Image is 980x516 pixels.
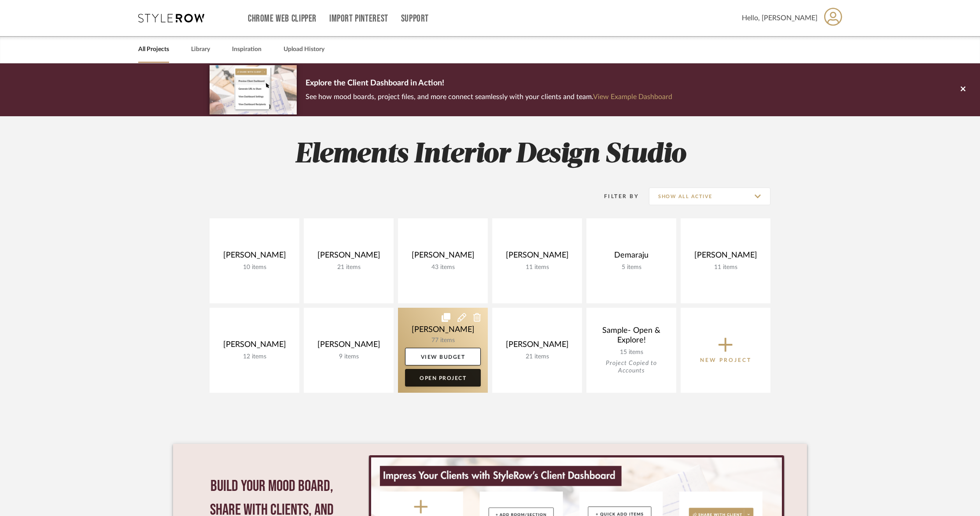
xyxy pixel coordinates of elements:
[499,264,575,271] div: 11 items
[742,13,818,23] span: Hello, [PERSON_NAME]
[593,192,639,201] div: Filter By
[191,44,210,55] a: Library
[311,264,387,271] div: 21 items
[593,360,669,375] div: Project Copied to Accounts
[311,251,387,264] div: [PERSON_NAME]
[311,340,387,353] div: [PERSON_NAME]
[688,264,763,271] div: 11 items
[593,326,669,349] div: Sample- Open & Explore!
[248,15,317,22] a: Chrome Web Clipper
[217,353,292,361] div: 12 items
[217,264,292,271] div: 10 items
[173,138,807,171] h2: Elements Interior Design Studio
[593,349,669,356] div: 15 items
[405,264,481,271] div: 43 items
[210,65,297,114] img: d5d033c5-7b12-40c2-a960-1ecee1989c38.png
[700,356,752,365] p: New Project
[405,369,481,387] a: Open Project
[405,348,481,365] a: View Budget
[217,251,292,264] div: [PERSON_NAME]
[593,251,669,264] div: Demaraju
[681,308,770,393] button: New Project
[405,251,481,264] div: [PERSON_NAME]
[688,251,763,264] div: [PERSON_NAME]
[593,93,672,100] a: View Example Dashboard
[306,77,672,91] p: Explore the Client Dashboard in Action!
[593,264,669,271] div: 5 items
[217,340,292,353] div: [PERSON_NAME]
[499,251,575,264] div: [PERSON_NAME]
[306,91,672,103] p: See how mood boards, project files, and more connect seamlessly with your clients and team.
[284,44,324,55] a: Upload History
[329,15,388,22] a: Import Pinterest
[138,44,169,55] a: All Projects
[499,340,575,353] div: [PERSON_NAME]
[401,15,429,22] a: Support
[311,353,387,361] div: 9 items
[232,44,262,55] a: Inspiration
[499,353,575,361] div: 21 items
